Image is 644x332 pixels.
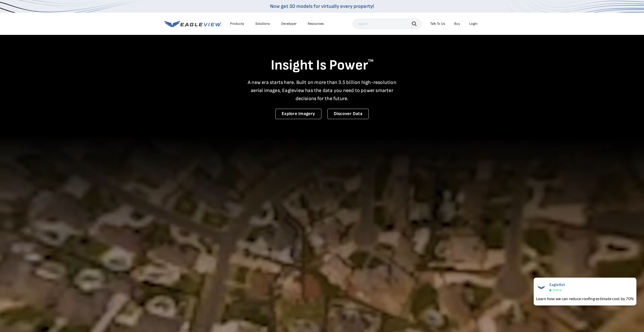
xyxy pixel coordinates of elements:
[469,21,477,26] div: Login
[454,21,460,26] a: Buy
[553,288,562,292] span: Online
[230,21,244,26] div: Products
[430,21,445,26] div: Talk To Us
[275,109,321,119] a: Explore Imagery
[164,57,480,74] h1: Insight Is Power
[327,109,369,119] a: Discover Data
[353,19,422,29] input: Search
[308,21,324,26] div: Resources
[255,21,270,26] div: Solutions
[270,3,374,9] a: Now get 3D models for virtually every property!
[281,21,297,26] a: Developer
[549,282,565,287] span: EagleBot
[536,296,634,302] div: Learn how we can reduce roofing estimate cost by 70%
[368,58,373,63] sup: TM
[536,282,546,293] img: EagleBot
[245,78,400,103] p: A new era starts here. Built on more than 3.5 billion high-resolution aerial images, Eagleview ha...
